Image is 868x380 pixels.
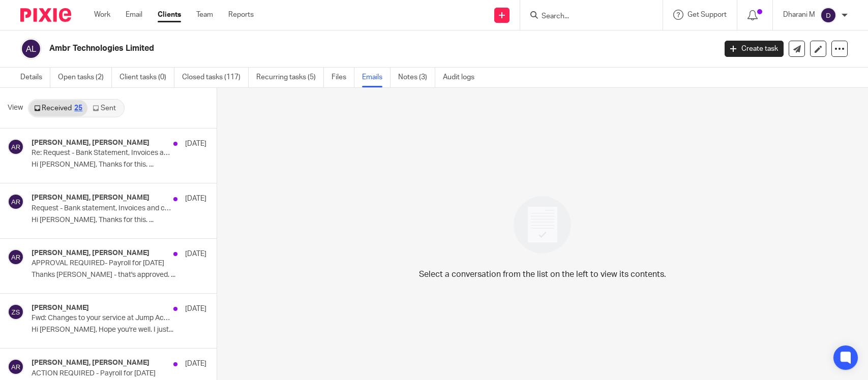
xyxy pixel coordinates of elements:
[185,359,206,369] p: [DATE]
[126,10,142,20] a: Email
[32,271,206,279] p: Thanks [PERSON_NAME] - that's approved. ...
[32,194,149,202] h4: [PERSON_NAME], [PERSON_NAME]
[8,139,24,155] img: svg%3E
[32,216,206,225] p: Hi [PERSON_NAME], Thanks for this. ...
[119,68,174,87] a: Client tasks (0)
[158,10,181,20] a: Clients
[32,259,171,268] p: APPROVAL REQUIRED- Payroll for [DATE]
[32,149,171,157] p: Re: Request - Bank Statement, Invoices and clarifications for the unreconciled transactions for t...
[185,194,206,204] p: [DATE]
[541,12,632,21] input: Search
[32,161,206,169] p: Hi [PERSON_NAME], Thanks for this. ...
[185,304,206,314] p: [DATE]
[32,326,206,334] p: Hi [PERSON_NAME], Hope you're well. I just...
[29,100,87,116] a: Received25
[687,11,727,18] span: Get Support
[32,304,89,312] h4: [PERSON_NAME]
[783,10,815,20] p: Dharani M
[58,68,112,87] a: Open tasks (2)
[32,359,149,367] h4: [PERSON_NAME], [PERSON_NAME]
[8,359,24,375] img: svg%3E
[362,68,391,87] a: Emails
[725,41,784,57] a: Create task
[94,10,110,20] a: Work
[419,268,666,280] p: Select a conversation from the list on the left to view its contents.
[32,139,149,147] h4: [PERSON_NAME], [PERSON_NAME]
[8,304,24,320] img: svg%3E
[185,249,206,259] p: [DATE]
[196,10,213,20] a: Team
[256,68,324,87] a: Recurring tasks (5)
[20,38,42,59] img: svg%3E
[332,68,354,87] a: Files
[32,204,171,213] p: Request - Bank statement, Invoices and clarifications for the unreconciled transactions and await...
[32,249,149,258] h4: [PERSON_NAME], [PERSON_NAME]
[8,249,24,265] img: svg%3E
[32,369,171,378] p: ACTION REQUIRED - Payroll for [DATE]
[443,68,482,87] a: Audit logs
[20,8,71,22] img: Pixie
[398,68,435,87] a: Notes (3)
[49,43,577,54] h2: Ambr Technologies Limited
[32,314,171,323] p: Fwd: Changes to your service at Jump Accounting
[507,189,578,260] img: image
[8,194,24,210] img: svg%3E
[182,68,249,87] a: Closed tasks (117)
[820,7,836,23] img: svg%3E
[74,105,82,112] div: 25
[185,139,206,149] p: [DATE]
[228,10,254,20] a: Reports
[87,100,123,116] a: Sent
[20,68,50,87] a: Details
[8,103,23,113] span: View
